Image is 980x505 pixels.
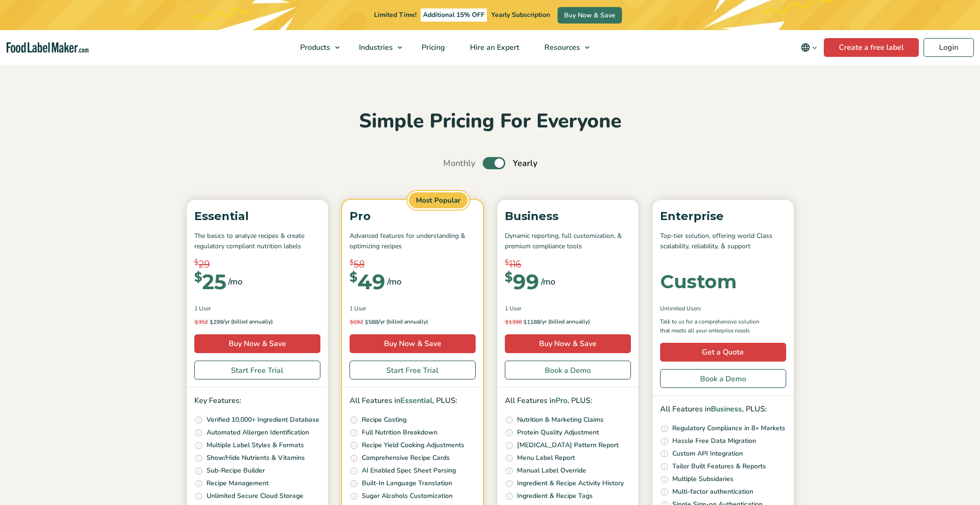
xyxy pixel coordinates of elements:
del: 692 [350,318,363,326]
div: 25 [194,271,226,292]
div: 99 [505,271,539,292]
span: Resources [542,42,581,53]
p: Unlimited Secure Cloud Storage [207,491,303,501]
span: 299 [194,317,223,327]
a: Pricing [409,30,455,65]
span: /mo [228,275,242,288]
span: /yr (billed annually) [223,317,273,327]
p: AI Enabled Spec Sheet Parsing [362,466,456,476]
span: 1 User [350,304,366,313]
span: $ [209,318,213,325]
span: Unlimited Users [660,304,701,313]
span: /yr (billed annually) [540,317,590,327]
p: [MEDICAL_DATA] Pattern Report [517,440,619,450]
span: 1188 [505,317,540,327]
span: /mo [541,275,555,288]
p: Top-tier solution, offering world Class scalability, reliability, & support [660,231,786,252]
span: 29 [199,257,210,271]
a: Buy Now & Save [558,7,622,24]
p: Recipe Management [207,478,269,489]
p: Sugar Alcohols Customization [362,491,453,501]
a: Create a free label [824,38,919,57]
a: Food Label Maker homepage [7,42,88,53]
span: Most Popular [407,191,469,210]
a: Buy Now & Save [350,334,476,353]
span: Yearly Subscription [491,10,550,19]
p: Custom API Integration [672,449,743,459]
p: Tailor Built Features & Reports [672,461,766,472]
p: Hassle Free Data Migration [672,436,756,446]
span: 116 [509,257,521,271]
span: Industries [356,42,394,53]
p: Multiple Subsidaries [672,474,733,484]
p: Nutrition & Marketing Claims [517,415,604,425]
p: Recipe Yield Cooking Adjustments [362,440,464,450]
span: Yearly [513,157,537,170]
p: The basics to analyze recipes & create regulatory compliant nutrition labels [194,231,320,252]
p: Protein Quality Adjustment [517,427,599,438]
a: Hire an Expert [458,30,530,65]
span: Business [711,404,742,414]
span: /mo [387,275,401,288]
p: Menu Label Report [517,453,575,463]
span: $ [505,318,509,325]
span: /yr (billed annually) [378,317,428,327]
p: Ingredient & Recipe Tags [517,491,593,501]
a: Buy Now & Save [505,334,631,353]
p: Verified 10,000+ Ingredient Database [207,415,319,425]
a: Start Free Trial [350,361,476,379]
span: $ [523,318,527,325]
span: $ [194,271,202,284]
p: Automated Allergen Identification [207,427,309,438]
a: Book a Demo [660,369,786,388]
h2: Simple Pricing For Everyone [182,109,798,134]
p: Ingredient & Recipe Activity History [517,478,624,489]
p: Manual Label Override [517,466,586,476]
p: Regulatory Compliance in 8+ Markets [672,423,785,434]
p: Sub-Recipe Builder [207,466,265,476]
p: Multiple Label Styles & Formats [207,440,304,450]
a: Start Free Trial [194,361,320,379]
a: Get a Quote [660,343,786,362]
p: Pro [350,207,476,225]
p: Dynamic reporting, full customization, & premium compliance tools [505,231,631,252]
div: Custom [660,272,737,291]
span: 1 User [194,304,211,313]
span: $ [365,318,368,325]
p: Full Nutrition Breakdown [362,427,438,438]
a: Industries [347,30,407,65]
a: Buy Now & Save [194,334,320,353]
div: 49 [350,271,385,292]
a: Login [924,38,974,57]
a: Resources [532,30,594,65]
p: All Features in , PLUS: [660,403,786,416]
span: Additional 15% OFF [421,8,487,22]
p: Comprehensive Recipe Cards [362,453,450,463]
span: Products [297,42,331,53]
span: 1 User [505,304,521,313]
span: $ [194,257,199,268]
p: Multi-factor authentication [672,487,753,497]
del: 1398 [505,318,522,326]
button: Change language [794,38,824,57]
span: Limited Time! [374,10,416,19]
span: Pro [556,395,567,406]
span: Hire an Expert [467,42,520,53]
span: $ [350,271,358,284]
span: 588 [350,317,378,327]
span: $ [505,271,513,284]
p: Built-In Language Translation [362,478,452,489]
span: 58 [354,257,365,271]
span: $ [505,257,509,268]
p: Recipe Costing [362,415,406,425]
span: $ [350,318,353,325]
p: Talk to us for a comprehensive solution that meets all your enterprise needs [660,317,768,335]
p: All Features in , PLUS: [505,395,631,407]
span: Essential [400,395,432,406]
a: Book a Demo [505,361,631,379]
p: Key Features: [194,395,320,407]
p: Show/Hide Nutrients & Vitamins [207,453,305,463]
del: 352 [194,318,208,326]
span: $ [194,318,198,325]
label: Toggle [483,157,505,169]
